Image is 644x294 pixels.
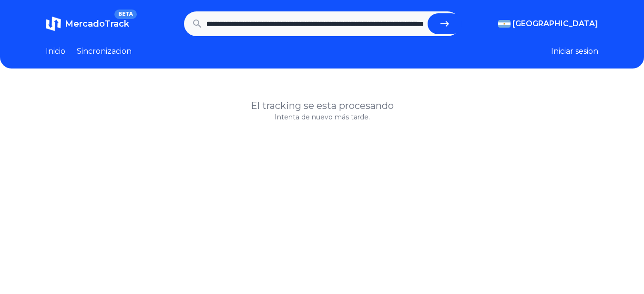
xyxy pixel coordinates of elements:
a: Sincronizacion [77,46,132,57]
a: Inicio [46,46,65,57]
span: BETA [114,10,137,19]
a: MercadoTrackBETA [46,16,129,31]
span: [GEOGRAPHIC_DATA] [512,18,598,29]
h1: El tracking se esta procesando [46,99,598,112]
span: MercadoTrack [65,19,129,29]
p: Intenta de nuevo más tarde. [46,112,598,122]
button: [GEOGRAPHIC_DATA] [498,18,598,29]
button: Iniciar sesion [551,46,598,57]
img: MercadoTrack [46,16,61,31]
img: Argentina [498,20,511,28]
